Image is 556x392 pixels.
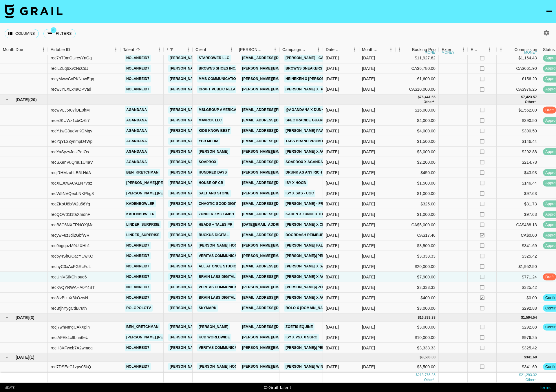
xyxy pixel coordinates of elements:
[241,284,335,291] a: [PERSON_NAME][EMAIL_ADDRESS][DOMAIN_NAME]
[284,179,308,187] a: Isy x HOCB
[168,65,263,72] a: [PERSON_NAME][EMAIL_ADDRESS][DOMAIN_NAME]
[125,221,161,228] a: linder_surprise
[48,44,120,55] div: Airtable ID
[497,199,540,209] div: $31.73
[168,305,263,312] a: [PERSON_NAME][EMAIL_ADDRESS][DOMAIN_NAME]
[359,44,395,55] div: Month Due
[168,344,263,351] a: [PERSON_NAME][EMAIL_ADDRESS][DOMAIN_NAME]
[350,45,359,54] button: Menu
[525,100,536,104] span: CA$ 488.13
[479,45,487,54] button: Sort
[168,273,263,280] a: [PERSON_NAME][EMAIL_ADDRESS][DOMAIN_NAME]
[125,169,160,176] a: ben_kretchman
[326,212,339,217] div: 7/15/2025
[241,117,306,124] a: [EMAIL_ADDRESS][DOMAIN_NAME]
[284,305,331,312] a: Rolo x [DOMAIN_NAME]
[168,117,263,124] a: [PERSON_NAME][EMAIL_ADDRESS][DOMAIN_NAME]
[284,273,334,280] a: [PERSON_NAME] x ACANA
[395,45,404,54] button: Menu
[284,127,341,134] a: [PERSON_NAME] Paw Patrol
[395,178,439,188] div: $1,500.00
[168,138,263,145] a: [PERSON_NAME][EMAIL_ADDRESS][DOMAIN_NAME]
[125,86,151,93] a: nolanreid7
[284,242,344,249] a: [PERSON_NAME] Fall Apparel
[125,273,151,280] a: nolanreid7
[125,231,161,239] a: linder_surprise
[284,86,351,93] a: [PERSON_NAME] x [PERSON_NAME]
[284,323,314,331] a: Zoetis Equine
[29,97,37,103] span: ( 20 )
[395,53,439,63] div: $11,927.62
[134,45,142,54] button: Sort
[485,45,494,54] button: Menu
[306,45,314,54] button: Sort
[284,106,330,114] a: @AgandAna x Dunkin'
[241,363,394,370] a: [PERSON_NAME][EMAIL_ADDRESS][PERSON_NAME][PERSON_NAME][DOMAIN_NAME]
[468,44,497,55] div: Expenses: Remove Commission?
[51,170,91,176] div: recjRHMzuhLB5LHdA
[51,180,92,186] div: recXEJ0wACALN7Vsz
[362,212,375,217] div: Aug '25
[197,169,228,176] a: Hundred Days
[51,159,93,165] div: recSXenVuQmu1U4aV
[197,75,276,83] a: MMS Communications Netherlands BV
[362,76,375,82] div: Jul '25
[326,118,339,123] div: 6/25/2025
[471,44,479,55] div: Expenses: Remove Commission?
[125,179,188,187] a: [PERSON_NAME].[PERSON_NAME]
[284,169,365,176] a: Drunk As Any Rich Man - [PERSON_NAME]
[197,86,248,93] a: Craft Public Relations
[241,169,335,176] a: [PERSON_NAME][EMAIL_ADDRESS][DOMAIN_NAME]
[125,148,148,155] a: agandana
[395,157,439,167] div: $2,200.00
[284,294,363,301] a: [PERSON_NAME] x ACANA Reimbursment
[395,136,439,147] div: $1,500.00
[284,65,358,72] a: Browns Sneakers x [PERSON_NAME]
[197,200,272,207] a: Chaotic Good Digital Projects, LLC
[326,65,339,71] div: 7/14/2025
[168,54,263,62] a: [PERSON_NAME][EMAIL_ADDRESS][DOMAIN_NAME]
[362,118,375,123] div: Aug '25
[326,44,342,55] div: Date Created
[395,126,439,136] div: $4,000.00
[125,65,151,72] a: nolanreid7
[395,209,439,220] div: $1,000.00
[16,97,29,103] span: [DATE]
[323,44,359,55] div: Date Created
[125,284,151,291] a: nolanreid7
[342,45,350,54] button: Sort
[168,242,263,249] a: [PERSON_NAME][EMAIL_ADDRESS][DOMAIN_NAME]
[167,44,168,55] div: Manager
[284,334,319,341] a: Isy x VSX x SGRC
[51,76,94,82] div: recyMwwCoPKNuwEgq
[125,211,156,218] a: kadenbowler
[3,353,11,361] button: hide children
[362,138,375,144] div: Aug '25
[197,221,234,228] a: Heads + Tales PR
[497,63,540,74] div: CA$661.90
[362,55,375,61] div: Jul '25
[284,200,335,207] a: [PERSON_NAME] - Fragile
[51,212,90,217] div: recQOVd1l1taXmonF
[168,294,263,301] a: [PERSON_NAME][EMAIL_ADDRESS][DOMAIN_NAME]
[326,191,339,196] div: 8/12/2025
[271,45,279,54] button: Menu
[125,344,151,351] a: nolanreid7
[497,178,540,188] div: $146.44
[326,149,339,155] div: 7/3/2025
[197,363,254,370] a: [PERSON_NAME] Hockey LLC
[125,363,151,370] a: nolanreid7
[284,54,366,62] a: [PERSON_NAME] - Captain [PERSON_NAME]
[51,44,70,55] div: Airtable ID
[284,75,339,83] a: Heineken x [PERSON_NAME]
[395,84,439,95] div: CA$10,000.00
[521,95,523,100] div: $
[23,45,31,54] button: Sort
[111,45,120,54] button: Menu
[51,222,94,228] div: recB8C6NXFRNOXjMa
[168,221,263,228] a: [PERSON_NAME][EMAIL_ADDRESS][DOMAIN_NAME]
[241,158,306,166] a: [EMAIL_ADDRESS][DOMAIN_NAME]
[326,201,339,207] div: 7/29/2025
[39,45,48,54] button: Menu
[197,334,231,341] a: KCD Worldwide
